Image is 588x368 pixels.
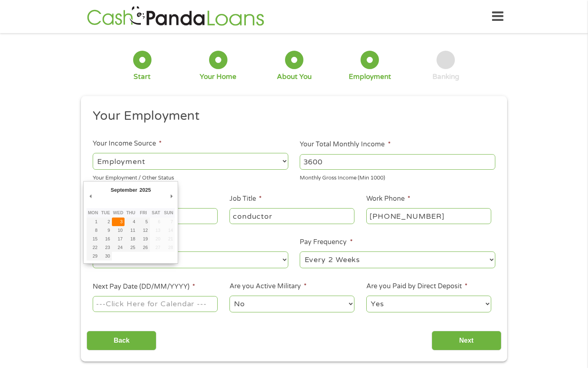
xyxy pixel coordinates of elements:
div: Banking [432,72,459,81]
button: 30 [99,252,112,260]
div: Your Home [200,72,236,81]
button: 24 [112,243,125,252]
label: Work Phone [366,195,410,203]
button: 9 [99,226,112,235]
label: Pay Frequency [300,238,352,247]
div: 2025 [138,184,152,195]
abbr: Monday [88,210,98,215]
div: Your Employment / Other Status [93,171,288,182]
abbr: Friday [140,210,147,215]
button: 22 [87,243,99,252]
button: 12 [137,226,150,235]
button: 18 [125,235,137,243]
div: September [109,184,138,195]
label: Are you Paid by Direct Deposit [366,282,468,291]
h2: Your Employment [93,108,490,124]
label: Your Income Source [93,139,162,148]
input: Next [432,331,501,351]
input: Cashier [229,208,354,224]
input: Back [87,331,156,351]
button: 16 [99,235,112,243]
button: Previous Month [87,191,94,202]
label: Your Total Monthly Income [300,140,390,149]
input: 1800 [300,154,495,170]
button: 26 [137,243,150,252]
button: 4 [125,218,137,226]
input: (231) 754-4010 [366,208,491,224]
label: Job Title [229,195,262,203]
button: 29 [87,252,99,260]
div: Monthly Gross Income (Min 1000) [300,171,495,182]
button: 10 [112,226,125,235]
button: 2 [99,218,112,226]
button: 11 [125,226,137,235]
button: 15 [87,235,99,243]
button: 17 [112,235,125,243]
input: Use the arrow keys to pick a date [93,296,218,312]
div: About You [277,72,312,81]
button: 25 [125,243,137,252]
abbr: Wednesday [113,210,123,215]
div: Start [134,72,151,81]
abbr: Saturday [152,210,160,215]
button: 3 [112,218,125,226]
button: 5 [137,218,150,226]
label: Next Pay Date (DD/MM/YYYY) [93,283,195,291]
label: Are you Active Military [229,282,307,291]
button: 23 [99,243,112,252]
img: GetLoanNow Logo [85,5,267,28]
button: 8 [87,226,99,235]
abbr: Thursday [126,210,135,215]
button: Next Month [167,191,175,202]
abbr: Tuesday [101,210,110,215]
button: 1 [87,218,99,226]
button: 19 [137,235,150,243]
div: Employment [349,72,391,81]
abbr: Sunday [164,210,173,215]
